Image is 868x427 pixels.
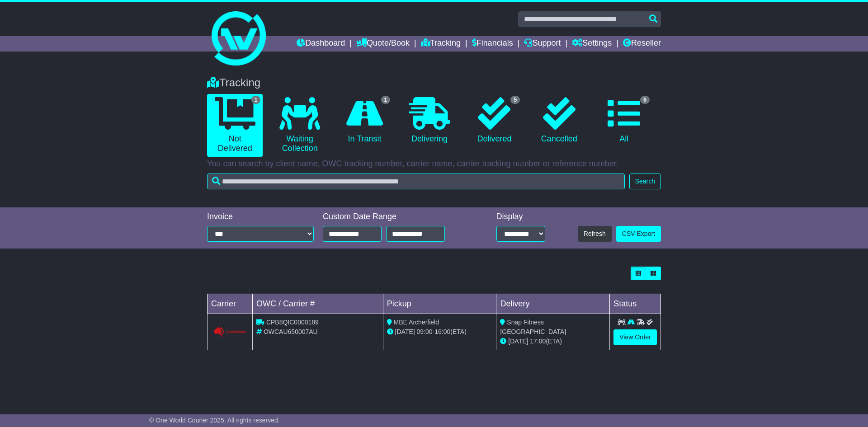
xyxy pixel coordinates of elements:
[323,212,468,222] div: Custom Date Range
[149,417,280,424] span: © One World Courier 2025. All rights reserved.
[500,337,606,346] div: (ETA)
[500,319,566,335] span: Snap Fitness [GEOGRAPHIC_DATA]
[508,338,528,345] span: [DATE]
[572,36,612,52] a: Settings
[530,338,546,345] span: 17:00
[524,36,561,52] a: Support
[610,294,661,314] td: Status
[253,294,383,314] td: OWC / Carrier #
[207,212,314,222] div: Invoice
[417,328,433,335] span: 09:00
[596,94,652,147] a: 6 All
[472,36,513,52] a: Financials
[266,319,319,326] span: CPB8QIC0000189
[467,94,522,147] a: 5 Delivered
[213,327,247,338] img: GetCarrierServiceLogo
[421,36,461,52] a: Tracking
[510,96,520,104] span: 5
[208,294,253,314] td: Carrier
[578,226,612,242] button: Refresh
[395,328,415,335] span: [DATE]
[337,94,392,147] a: 1 In Transit
[207,159,661,169] p: You can search by client name, OWC tracking number, carrier name, carrier tracking number or refe...
[616,226,661,242] a: CSV Export
[613,329,657,345] a: View Order
[496,212,545,222] div: Display
[387,327,493,337] div: - (ETA)
[383,294,496,314] td: Pickup
[207,94,263,157] a: 1 Not Delivered
[251,96,261,104] span: 1
[496,294,610,314] td: Delivery
[356,36,410,52] a: Quote/Book
[381,96,391,104] span: 1
[401,94,457,147] a: Delivering
[623,36,661,52] a: Reseller
[203,76,665,89] div: Tracking
[272,94,327,157] a: Waiting Collection
[297,36,345,52] a: Dashboard
[394,319,439,326] span: MBE Archerfield
[264,328,318,335] span: OWCAU650007AU
[434,328,450,335] span: 16:00
[531,94,587,147] a: Cancelled
[629,174,661,189] button: Search
[640,96,650,104] span: 6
